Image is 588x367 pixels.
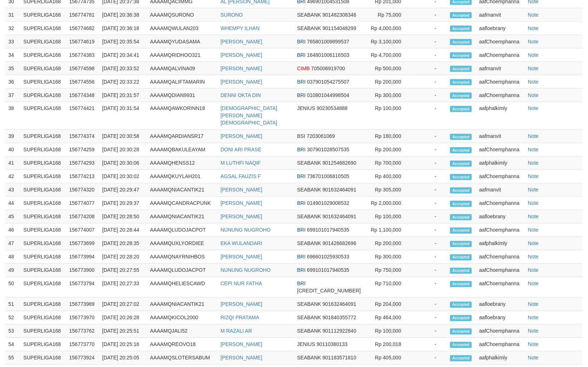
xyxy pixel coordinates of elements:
td: AAAAMQHELIESCAWD [147,277,218,298]
td: aafChoemphanna [476,197,525,210]
td: 156773989 [66,298,99,311]
a: [PERSON_NAME] [220,201,262,206]
td: AAAAMQRIDHOO321 [147,48,218,62]
td: Rp 1,100,000 [368,224,412,237]
td: aafChoemphanna [476,250,525,264]
td: 40 [5,143,21,157]
span: Accepted [450,302,472,308]
td: - [412,224,447,237]
span: Accepted [450,228,472,234]
span: SEABANK [297,187,321,193]
td: - [412,264,447,277]
td: 50 [5,277,21,298]
span: SEABANK [297,214,321,220]
td: aafChoemphanna [476,277,525,298]
span: Accepted [450,52,472,59]
td: - [412,210,447,224]
span: BRI [297,174,306,180]
td: aafloebrany [476,210,525,224]
td: Rp 300,000 [368,89,412,102]
a: M LUTHFI NAQIF [220,160,261,166]
td: [DATE] 20:33:52 [99,62,147,75]
td: [DATE] 20:30:02 [99,170,147,183]
span: 014901029008532 [307,201,349,206]
span: 699101017940535 [307,267,349,273]
td: 156774781 [66,8,99,22]
span: 010801044998504 [307,92,349,98]
td: 31 [5,8,21,22]
span: Accepted [450,39,472,45]
td: AAAAMQKUYLAH201 [147,170,218,183]
td: Rp 700,000 [368,157,412,170]
td: 156774374 [66,130,99,143]
td: SUPERLIGA168 [21,48,66,62]
td: - [412,298,447,311]
td: aafChoemphanna [476,143,525,157]
td: aafChoemphanna [476,224,525,237]
td: Rp 204,000 [368,298,412,311]
td: aafloebrany [476,22,525,35]
td: Rp 305,000 [368,183,412,197]
td: - [412,250,447,264]
td: AAAAMQUXLYORDIEE [147,237,218,250]
a: [PERSON_NAME] [220,214,262,220]
span: 164801006116503 [307,52,349,58]
td: 156773794 [66,277,99,298]
td: aafChoemphanna [476,89,525,102]
td: AAAAMQNIACANTIK21 [147,298,218,311]
a: AGSAL FAUZIS F [220,174,261,180]
a: Note [528,241,539,246]
td: - [412,48,447,62]
td: 156773900 [66,264,99,277]
td: aafChoemphanna [476,264,525,277]
span: Accepted [450,79,472,85]
span: 901254682690 [323,160,356,166]
a: Note [528,281,539,287]
td: aafphalkimly [476,237,525,250]
td: - [412,170,447,183]
td: - [412,130,447,143]
td: AAAAMQYUDASAMA [147,35,218,48]
td: AAAAMQAWKORINN18 [147,102,218,130]
span: Accepted [450,268,472,274]
td: SUPERLIGA168 [21,143,66,157]
td: SUPERLIGA168 [21,311,66,325]
td: [DATE] 20:28:50 [99,210,147,224]
span: Accepted [450,187,472,194]
td: SUPERLIGA168 [21,277,66,298]
td: - [412,143,447,157]
a: [PERSON_NAME] [220,66,262,71]
td: 156774007 [66,224,99,237]
a: Note [528,328,539,334]
td: SUPERLIGA168 [21,102,66,130]
a: NUNUNG NUGROHO [220,227,270,233]
td: 45 [5,210,21,224]
span: BRI [297,52,306,58]
a: [PERSON_NAME] [220,187,262,193]
td: Rp 100,000 [368,210,412,224]
td: 156773970 [66,311,99,325]
span: SEABANK [297,25,321,31]
td: aafChoemphanna [476,48,525,62]
td: Rp 75,000 [368,8,412,22]
span: BRI [297,254,306,260]
a: Note [528,25,539,31]
a: Note [528,39,539,45]
td: 36 [5,75,21,89]
td: Rp 2,000,000 [368,197,412,210]
a: M RAZALI AR [220,328,252,334]
td: aafphalkimly [476,157,525,170]
a: Note [528,52,539,58]
td: 156774383 [66,48,99,62]
a: Note [528,355,539,361]
span: 037901054275507 [307,79,349,85]
td: SUPERLIGA168 [21,170,66,183]
span: 7203061069 [307,134,335,139]
td: [DATE] 20:29:47 [99,183,147,197]
span: Accepted [450,201,472,207]
a: [PERSON_NAME] [220,355,262,361]
a: Note [528,342,539,347]
td: 156774421 [66,102,99,130]
span: 736701006810505 [307,174,349,180]
td: 156774259 [66,143,99,157]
